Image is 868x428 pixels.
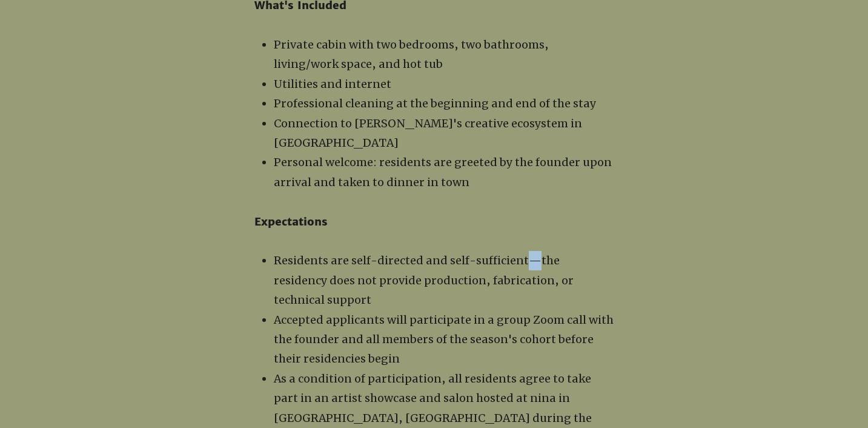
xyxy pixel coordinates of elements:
[274,38,549,71] span: Private cabin with two bedrooms, two bathrooms, living/work space, and hot tub
[274,313,614,366] span: Accepted applicants will participate in a group Zoom call with the founder and all members of the...
[274,155,612,189] span: Personal welcome: residents are greeted by the founder upon arrival and taken to dinner in town
[274,77,391,91] span: ​Utilities and internet
[254,215,328,229] span: Expectations
[274,116,582,150] span: Connection to [PERSON_NAME]'s creative ecosystem in [GEOGRAPHIC_DATA]
[274,96,596,110] span: Professional cleaning at the beginning and end of the stay
[274,253,574,307] span: Residents are self-directed and self-sufficient—the residency does not provide production, fabric...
